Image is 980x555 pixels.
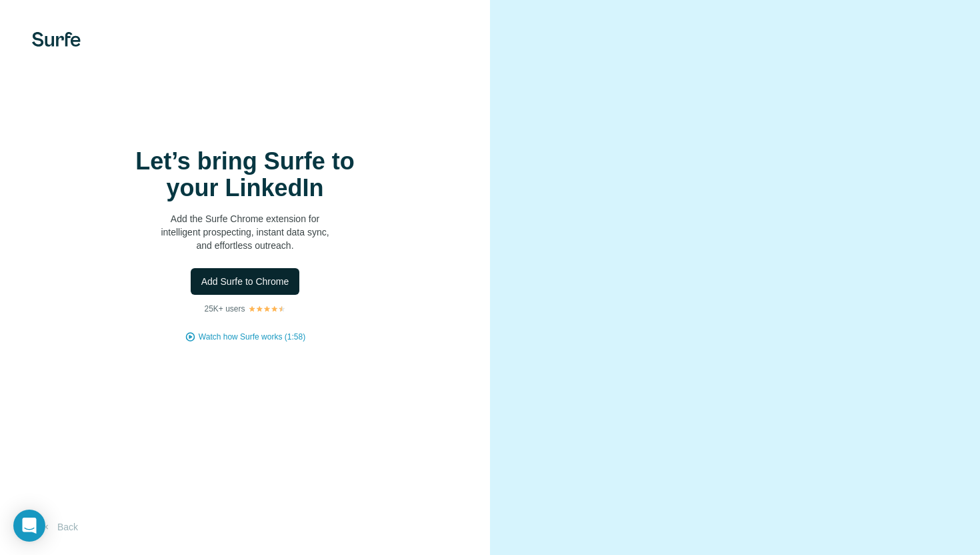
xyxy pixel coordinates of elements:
[32,515,87,539] button: Back
[13,510,45,542] div: Open Intercom Messenger
[112,212,379,252] p: Add the Surfe Chrome extension for intelligent prospecting, instant data sync, and effortless out...
[204,303,245,315] p: 25K+ users
[199,331,305,343] button: Watch how Surfe works (1:58)
[201,275,289,288] span: Add Surfe to Chrome
[248,305,286,313] img: Rating Stars
[32,32,81,47] img: Surfe's logo
[112,148,379,201] h1: Let’s bring Surfe to your LinkedIn
[191,268,300,295] button: Add Surfe to Chrome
